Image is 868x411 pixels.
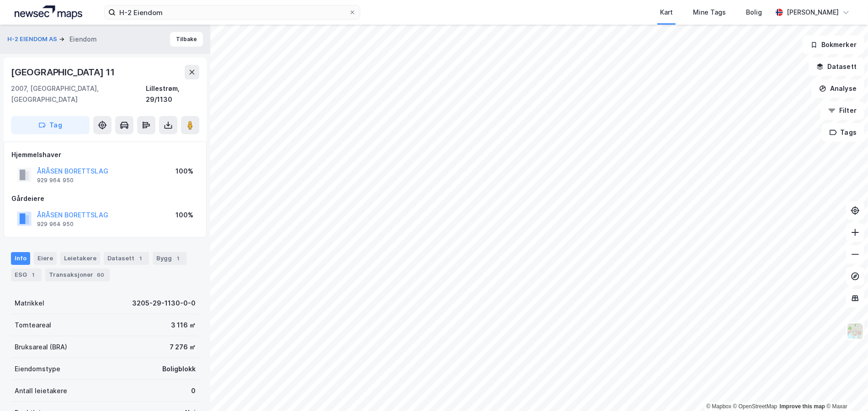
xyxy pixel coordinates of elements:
[170,342,196,353] div: 7 276 ㎡
[45,269,110,281] div: Transaksjoner
[191,385,196,396] div: 0
[37,177,74,184] div: 929 964 950
[733,403,777,410] a: OpenStreetMap
[706,403,731,410] a: Mapbox
[822,123,864,142] button: Tags
[11,65,117,79] div: [GEOGRAPHIC_DATA] 11
[95,270,106,279] div: 60
[11,116,90,134] button: Tag
[176,210,193,221] div: 100%
[170,32,203,47] button: Tilbake
[15,5,82,19] img: logo.a4113a55bc3d86da70a041830d287a7e.svg
[136,254,145,263] div: 1
[822,367,868,411] iframe: Chat Widget
[60,252,100,265] div: Leietakere
[29,270,38,279] div: 1
[176,166,193,177] div: 100%
[11,193,199,204] div: Gårdeiere
[162,364,196,374] div: Boligblokk
[809,58,864,76] button: Datasett
[34,252,57,265] div: Eiere
[174,254,183,263] div: 1
[104,252,149,265] div: Datasett
[803,36,864,54] button: Bokmerker
[660,7,673,18] div: Kart
[171,320,196,331] div: 3 116 ㎡
[787,7,839,18] div: [PERSON_NAME]
[811,79,864,98] button: Analyse
[820,101,864,120] button: Filter
[746,7,762,18] div: Bolig
[15,342,67,353] div: Bruksareal (BRA)
[11,83,146,105] div: 2007, [GEOGRAPHIC_DATA], [GEOGRAPHIC_DATA]
[847,322,864,340] img: Z
[693,7,726,18] div: Mine Tags
[15,298,44,309] div: Matrikkel
[132,298,196,309] div: 3205-29-1130-0-0
[15,385,67,396] div: Antall leietakere
[7,35,59,44] button: H-2 EIENDOM AS
[15,364,60,374] div: Eiendomstype
[822,367,868,411] div: Kontrollprogram for chat
[780,403,825,410] a: Improve this map
[146,83,199,105] div: Lillestrøm, 29/1130
[37,221,74,228] div: 929 964 950
[69,34,97,45] div: Eiendom
[15,320,51,331] div: Tomteareal
[11,149,199,160] div: Hjemmelshaver
[116,5,349,19] input: Søk på adresse, matrikkel, gårdeiere, leietakere eller personer
[11,252,30,265] div: Info
[11,269,42,281] div: ESG
[153,252,186,265] div: Bygg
